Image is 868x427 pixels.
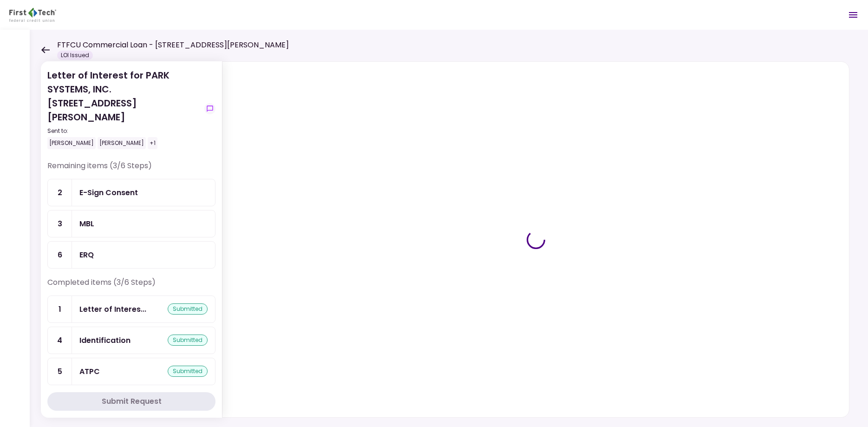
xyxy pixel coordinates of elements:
div: 6 [48,242,72,268]
button: Submit Request [47,392,215,411]
div: Identification [79,335,131,346]
div: Completed items (3/6 Steps) [47,277,215,296]
div: 5 [48,358,72,385]
div: 2 [48,179,72,206]
button: show-messages [204,103,215,114]
div: E-Sign Consent [79,187,138,198]
div: 1 [48,296,72,322]
div: Letter of Interest [79,303,146,315]
a: 3MBL [47,210,215,237]
a: 5ATPCsubmitted [47,358,215,385]
div: submitted [168,335,208,346]
div: ERQ [79,249,94,261]
div: submitted [168,303,208,315]
div: [PERSON_NAME] [98,137,146,149]
div: 3 [48,210,72,237]
div: submitted [168,366,208,377]
a: 4Identificationsubmitted [47,327,215,354]
div: Sent to: [47,127,201,135]
div: Submit Request [102,396,162,407]
h1: FTFCU Commercial Loan - [STREET_ADDRESS][PERSON_NAME] [57,39,289,51]
a: 1Letter of Interestsubmitted [47,296,215,323]
div: ATPC [79,366,100,377]
div: MBL [79,218,94,230]
div: Remaining items (3/6 Steps) [47,160,215,179]
button: Open menu [842,4,864,26]
img: Partner icon [9,8,56,22]
div: 4 [48,327,72,354]
div: LOI Issued [57,51,93,60]
div: Letter of Interest for PARK SYSTEMS, INC. [STREET_ADDRESS][PERSON_NAME] [47,68,201,149]
a: 6ERQ [47,241,215,269]
div: +1 [148,137,157,149]
div: [PERSON_NAME] [47,137,96,149]
a: 2E-Sign Consent [47,179,215,206]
